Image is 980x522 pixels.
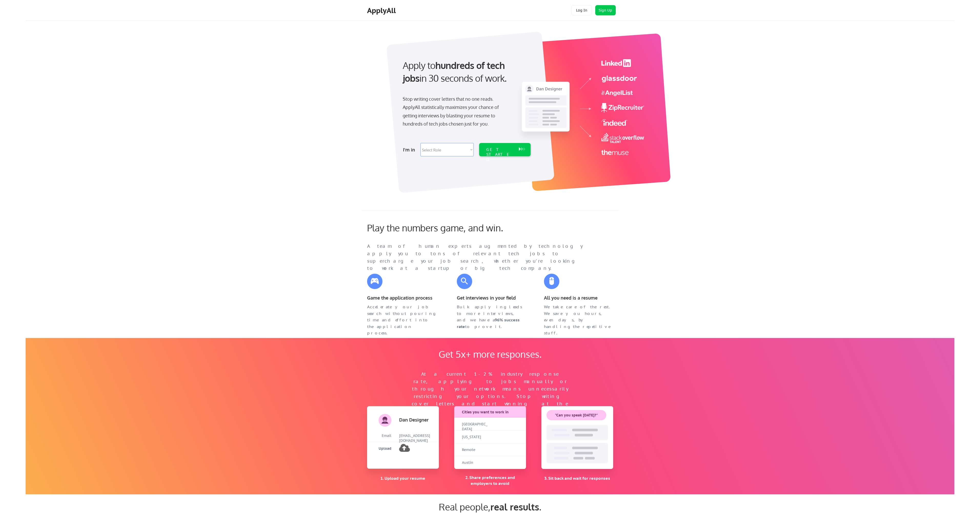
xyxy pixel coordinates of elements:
div: Upload [367,446,391,451]
div: Get interviews in your field [457,294,526,302]
div: All you need is a resume [544,294,613,302]
strong: real results [490,501,539,513]
button: Log In [571,5,592,15]
div: Email [367,433,391,438]
div: Bulk applying leads to more interviews, and we have a to prove it. [457,304,526,330]
button: Sign Up [595,5,616,15]
div: A team of human experts augmented by technology apply you to tons of relevant tech jobs to superc... [367,243,593,272]
div: Austin [462,460,488,465]
div: Get 5x+ more responses. [434,349,547,360]
div: We take care of the rest. We save you hours, even days, by handling the repetitive stuff. [544,304,613,336]
div: 3. Sit back and wait for responses [541,475,613,481]
div: Remote [462,447,488,453]
div: I'm in [403,146,417,154]
strong: hundreds of tech jobs [403,59,507,84]
strong: 96% success rate [457,317,521,329]
div: Dan Designer [399,417,432,422]
div: 1. Upload your resume [367,475,439,481]
div: Cities you want to work in [462,410,519,415]
div: GET STARTED [486,147,514,162]
div: [US_STATE] [462,435,488,440]
div: At a current 1-2% industry response rate, applying to jobs manually or through your network means... [411,371,570,415]
div: Game the application process [367,294,436,302]
div: 2. Share preferences and employers to avoid [454,475,526,486]
div: Stop writing cover letters that no one reads. ApplyAll statistically maximizes your chance of get... [403,95,508,128]
div: [GEOGRAPHIC_DATA] [462,422,488,432]
div: Apply to in 30 seconds of work. [403,59,529,85]
div: "Can you speak [DATE]?" [547,413,606,418]
div: Accelerate your job search without pouring time and effort into the application process. [367,304,436,336]
div: Real people, . [367,501,613,512]
div: [EMAIL_ADDRESS][DOMAIN_NAME] [399,433,434,443]
div: ApplyAll [367,6,397,15]
div: Play the numbers game, and win. [367,222,526,233]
